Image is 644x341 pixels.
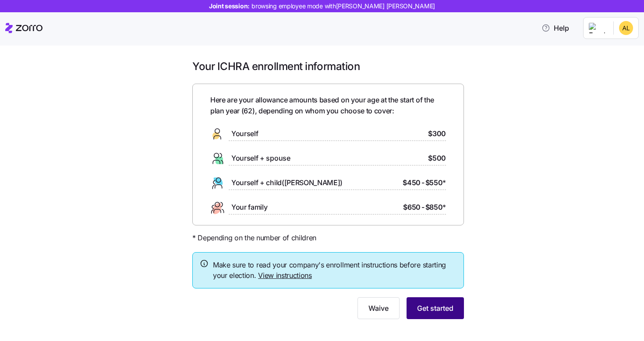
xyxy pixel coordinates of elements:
h1: Your ICHRA enrollment information [192,60,464,73]
a: View instructions [258,271,312,280]
span: $500 [428,153,446,164]
span: - [421,202,425,213]
span: Make sure to read your company's enrollment instructions before starting your election. [213,260,456,281]
span: $850 [425,202,446,213]
button: Get started [407,297,464,319]
span: Yourself [231,128,258,139]
span: $550 [425,177,446,188]
button: Waive [357,297,400,319]
span: $650 [403,202,421,213]
span: $300 [428,128,446,139]
span: Yourself + child([PERSON_NAME]) [231,177,343,188]
img: 342794d99c1627e171140784b4b88650 [619,21,633,35]
span: $450 [403,177,421,188]
span: Here are your allowance amounts based on your age at the start of the plan year ( 62 ), depending... [210,95,446,116]
span: Waive [368,303,389,313]
span: Your family [231,202,267,213]
span: Yourself + spouse [231,153,290,164]
span: browsing employee mode with [PERSON_NAME] [PERSON_NAME] [251,2,435,11]
span: Get started [417,303,453,313]
img: Employer logo [589,23,606,33]
span: - [421,177,425,188]
button: Help [534,19,576,37]
span: Help [541,23,569,33]
span: * Depending on the number of children [192,232,316,243]
span: Joint session: [209,2,435,11]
